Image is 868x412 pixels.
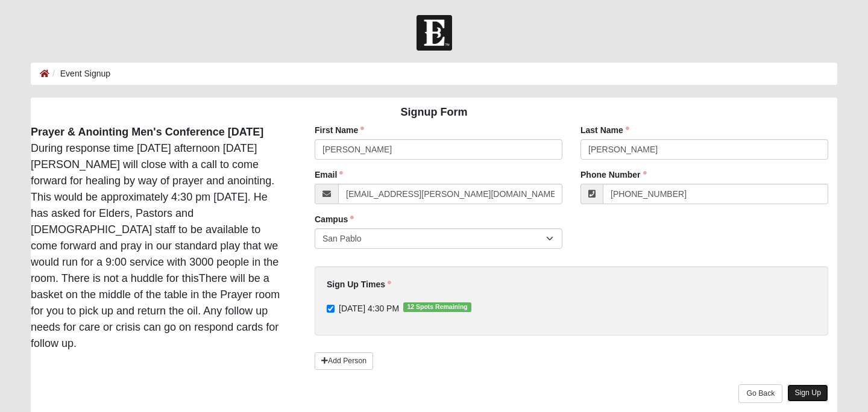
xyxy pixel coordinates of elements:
[49,67,110,80] li: Event Signup
[315,124,364,136] label: First Name
[22,124,297,352] div: During response time [DATE] afternoon [DATE] [PERSON_NAME] will close with a call to come forward...
[31,106,837,119] h4: Signup Form
[315,169,343,181] label: Email
[580,169,647,181] label: Phone Number
[580,124,629,136] label: Last Name
[31,126,263,138] strong: Prayer & Anointing Men's Conference [DATE]
[315,213,354,225] label: Campus
[787,384,828,402] a: Sign Up
[403,302,471,312] span: 12 Spots Remaining
[738,384,782,403] a: Go Back
[315,352,373,370] a: Add Person
[417,15,452,51] img: Church of Eleven22 Logo
[327,305,335,313] input: [DATE] 4:30 PM12 Spots Remaining
[327,278,391,290] label: Sign Up Times
[339,304,399,313] span: [DATE] 4:30 PM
